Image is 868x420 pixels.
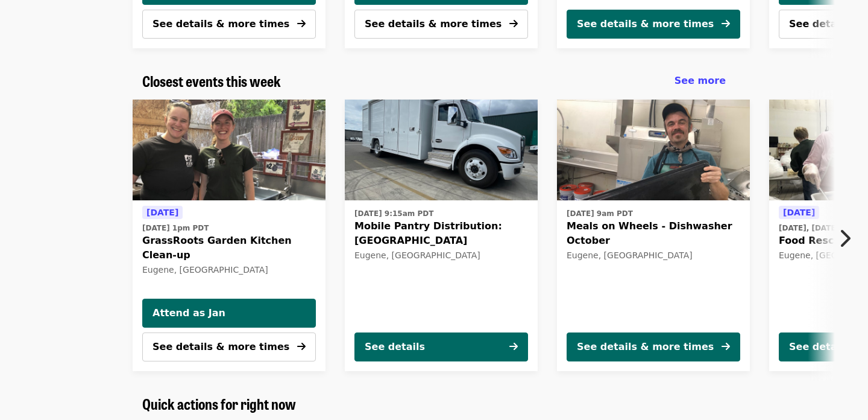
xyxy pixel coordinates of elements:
button: See details & more times [142,332,316,361]
button: See details & more times [354,10,528,39]
div: Closest events this week [133,72,735,90]
span: Quick actions for right now [142,393,296,414]
div: See details & more times [577,17,714,31]
a: See details for "GrassRoots Garden Kitchen Clean-up" [142,205,316,278]
i: arrow-right icon [722,341,730,352]
i: arrow-right icon [509,341,518,352]
img: Mobile Pantry Distribution: Bethel School District organized by Food for Lane County [345,100,538,201]
span: Attend as Jan [153,306,306,320]
i: arrow-right icon [722,18,730,30]
div: Eugene, [GEOGRAPHIC_DATA] [567,250,740,261]
div: See details & more times [577,340,714,354]
a: See details for "Mobile Pantry Distribution: Bethel School District" [345,100,538,371]
span: See details & more times [365,18,502,30]
a: Closest events this week [142,72,281,90]
a: See details for "Meals on Wheels - Dishwasher October" [557,100,750,371]
button: See details & more times [567,332,740,361]
i: arrow-right icon [297,18,306,30]
button: See details [354,332,528,361]
i: arrow-right icon [509,18,518,30]
span: [DATE] [146,208,178,217]
span: See more [675,75,726,86]
span: Closest events this week [142,70,281,91]
img: Meals on Wheels - Dishwasher October organized by Food for Lane County [557,100,750,201]
div: Eugene, [GEOGRAPHIC_DATA] [354,250,528,261]
a: See more [675,74,726,88]
div: See details [365,340,425,354]
span: Meals on Wheels - Dishwasher October [567,219,740,248]
span: See details & more times [153,18,289,30]
span: See details [789,18,849,30]
i: arrow-right icon [297,341,306,352]
span: See details & more times [153,341,289,352]
time: [DATE] 9am PDT [567,208,633,219]
button: See details & more times [567,10,740,39]
time: [DATE] 9:15am PDT [354,208,433,219]
span: [DATE] [783,208,815,217]
div: Eugene, [GEOGRAPHIC_DATA] [142,265,316,275]
button: Next item [828,221,868,255]
time: [DATE] 1pm PDT [142,223,209,234]
button: See details & more times [142,10,316,39]
i: chevron-right icon [838,227,851,250]
img: GrassRoots Garden Kitchen Clean-up organized by Food for Lane County [133,100,325,201]
button: Attend as Jan [142,299,316,328]
span: Mobile Pantry Distribution: [GEOGRAPHIC_DATA] [354,219,528,248]
span: GrassRoots Garden Kitchen Clean-up [142,234,316,262]
a: GrassRoots Garden Kitchen Clean-up [133,100,325,201]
